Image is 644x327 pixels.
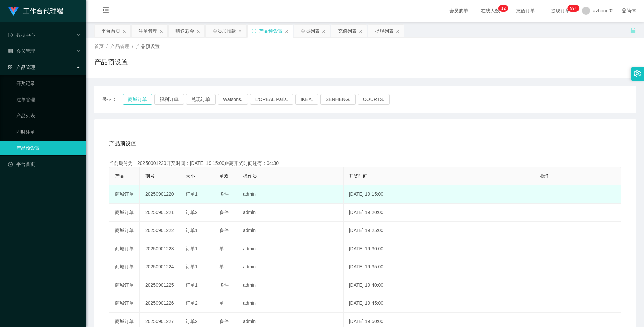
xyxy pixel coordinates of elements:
td: 20250901225 [140,276,180,294]
i: 图标: close [196,29,200,33]
a: 产品列表 [16,109,81,122]
td: [DATE] 19:15:00 [344,185,535,204]
td: [DATE] 19:40:00 [344,276,535,294]
button: L'ORÉAL Paris. [250,94,293,105]
div: 平台首页 [101,25,120,37]
div: 会员列表 [301,25,320,37]
div: 充值列表 [338,25,357,37]
i: 图标: appstore-o [8,65,13,70]
td: [DATE] 19:20:00 [344,204,535,222]
td: 商城订单 [109,185,140,204]
td: 20250901220 [140,185,180,204]
button: 兑现订单 [186,94,216,105]
span: 多件 [219,319,229,324]
span: 订单1 [186,246,198,251]
div: 当前期号为：20250901220开奖时间：[DATE] 19:15:00距离开奖时间还有：04:30 [109,160,621,167]
span: 产品预设置 [136,44,160,49]
i: 图标: close [238,29,242,33]
button: COURTS. [358,94,390,105]
span: 开奖时间 [349,173,368,179]
span: 单 [219,264,224,269]
span: 大小 [186,173,195,179]
span: 订单1 [186,282,198,288]
i: 图标: close [285,29,289,33]
td: 20250901226 [140,294,180,313]
span: 产品 [115,173,124,179]
td: 20250901222 [140,222,180,240]
div: 会员加扣款 [213,25,236,37]
span: 订单1 [186,264,198,269]
button: 商城订单 [123,94,152,105]
td: [DATE] 19:35:00 [344,258,535,276]
span: 单 [219,300,224,306]
h1: 工作台代理端 [23,0,63,22]
span: 充值订单 [513,8,538,13]
td: 商城订单 [109,294,140,313]
td: 商城订单 [109,258,140,276]
i: 图标: close [359,29,363,33]
span: 多件 [219,191,229,197]
a: 即时注单 [16,125,81,139]
span: 单 [219,246,224,251]
td: [DATE] 19:45:00 [344,294,535,313]
img: logo.9652507e.png [8,7,19,16]
td: [DATE] 19:30:00 [344,240,535,258]
span: 多件 [219,210,229,215]
td: 商城订单 [109,276,140,294]
span: 产品预设值 [109,140,136,148]
span: / [132,44,133,49]
td: admin [237,276,344,294]
div: 注单管理 [138,25,157,37]
i: 图标: close [122,29,126,33]
td: [DATE] 19:25:00 [344,222,535,240]
td: 商城订单 [109,222,140,240]
h1: 产品预设置 [94,57,128,67]
span: 多件 [219,282,229,288]
i: 图标: table [8,49,13,53]
td: 20250901223 [140,240,180,258]
td: admin [237,222,344,240]
div: 产品预设置 [259,25,283,37]
i: 图标: unlock [630,27,636,33]
span: 产品管理 [8,65,35,70]
div: 提现列表 [375,25,394,37]
p: 2 [503,5,506,12]
span: 产品管理 [110,44,129,49]
span: 操作员 [243,173,257,179]
i: 图标: setting [634,70,641,77]
span: / [106,44,108,49]
span: 首页 [94,44,104,49]
td: 商城订单 [109,240,140,258]
span: 订单1 [186,228,198,233]
td: admin [237,240,344,258]
td: admin [237,185,344,204]
i: 图标: close [396,29,400,33]
i: 图标: check-circle-o [8,33,13,37]
i: 图标: menu-fold [94,0,117,22]
i: 图标: close [322,29,326,33]
span: 提现订单 [548,8,573,13]
span: 订单2 [186,319,198,324]
span: 订单2 [186,300,198,306]
span: 订单2 [186,210,198,215]
a: 图标: dashboard平台首页 [8,157,81,171]
i: 图标: global [622,8,626,13]
span: 期号 [145,173,155,179]
div: 赠送彩金 [175,25,194,37]
button: 福利订单 [154,94,184,105]
a: 开奖记录 [16,77,81,90]
span: 数据中心 [8,32,35,38]
span: 订单1 [186,191,198,197]
button: SENHENG. [320,94,356,105]
sup: 12 [498,5,508,12]
span: 单双 [219,173,229,179]
sup: 1046 [567,5,579,12]
td: admin [237,294,344,313]
p: 1 [501,5,504,12]
button: IKEA. [295,94,318,105]
td: 商城订单 [109,204,140,222]
span: 多件 [219,228,229,233]
span: 操作 [540,173,550,179]
td: 20250901221 [140,204,180,222]
span: 在线人数 [478,8,503,13]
